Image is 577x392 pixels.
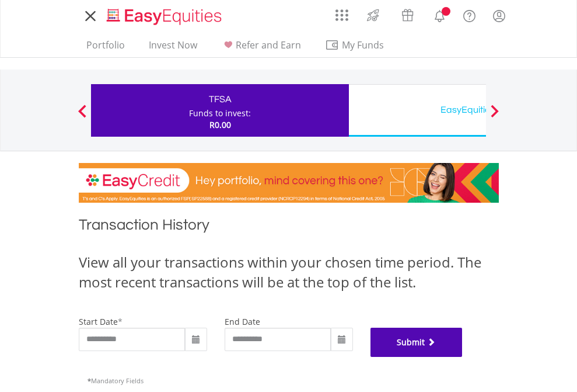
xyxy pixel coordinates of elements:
[328,3,356,22] a: AppsGrid
[390,3,425,25] a: Vouchers
[88,376,144,385] span: Mandatory Fields
[79,252,499,293] div: View all your transactions within your chosen time period. The most recent transactions will be a...
[236,39,301,51] span: Refer and Earn
[370,328,463,357] button: Submit
[425,3,454,26] a: Notifications
[104,7,226,26] img: EasyEquities_Logo.png
[483,110,506,122] button: Next
[79,316,118,327] label: start date
[98,91,342,107] div: TFSA
[325,37,401,53] span: My Funds
[102,3,226,26] a: Home page
[225,316,260,327] label: end date
[79,163,499,203] img: EasyCredit Promotion Banner
[144,39,202,57] a: Invest Now
[335,9,348,22] img: grid-menu-icon.svg
[454,3,484,26] a: FAQ's and Support
[209,119,231,130] span: R0.00
[71,110,94,122] button: Previous
[484,3,514,29] a: My Profile
[189,107,251,119] div: Funds to invest:
[82,39,130,57] a: Portfolio
[216,39,306,57] a: Refer and Earn
[79,214,499,241] h1: Transaction History
[363,6,383,25] img: thrive-v2.svg
[398,6,417,25] img: vouchers-v2.svg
